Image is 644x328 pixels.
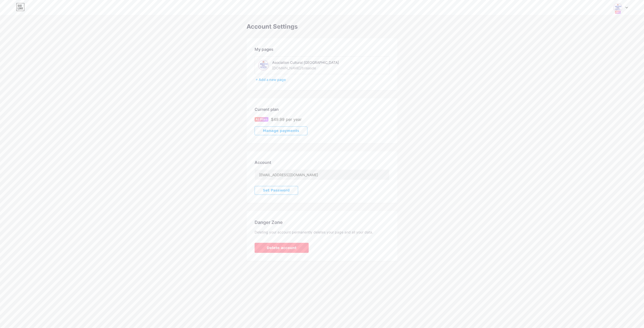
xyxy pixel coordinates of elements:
[272,65,316,71] div: [DOMAIN_NAME]/brisasde
[255,219,389,226] div: Danger Zone
[267,245,297,251] span: Delete account
[247,23,397,30] div: Account Settings
[255,126,307,135] button: Manage payments
[255,243,309,253] button: Delete account
[263,129,299,133] span: Manage payments
[255,230,389,235] div: Deleting your account permanently deletes your page and all your data.
[255,186,298,195] button: Set Password
[255,159,389,165] div: Account
[256,117,267,122] span: AI Plan
[271,116,302,122] div: $49.99 per year
[272,60,343,65] div: Asociation Cultural [GEOGRAPHIC_DATA]
[256,77,389,82] div: + Add a new page
[613,3,623,12] img: Brisas del Norte
[255,170,389,180] input: Email
[255,106,389,112] div: Current plan
[263,188,290,193] span: Set Password
[258,60,269,71] img: brisasde
[255,46,389,52] div: My pages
